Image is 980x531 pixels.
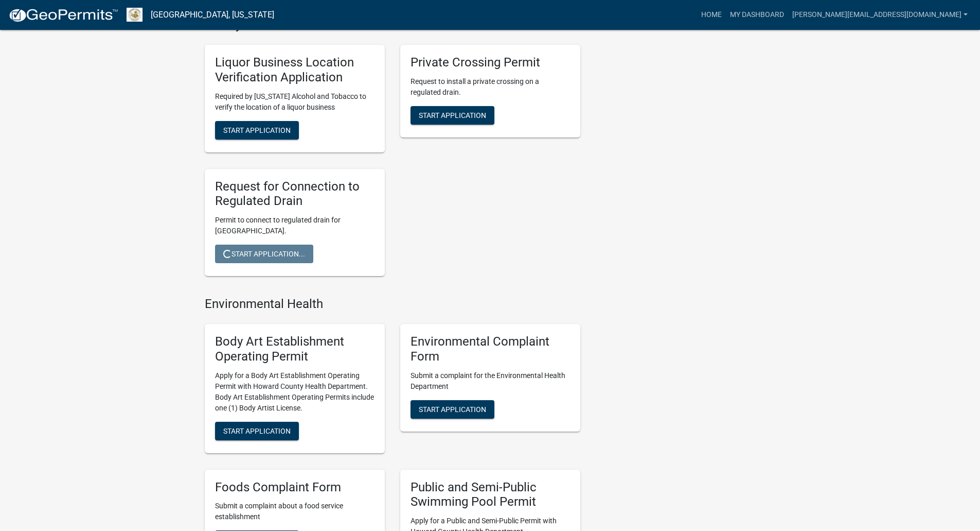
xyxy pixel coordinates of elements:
span: Start Application [419,111,486,119]
a: My Dashboard [726,5,788,25]
p: Required by [US_STATE] Alcohol and Tobacco to verify the location of a liquor business [215,91,375,113]
span: Start Application [419,405,486,413]
button: Start Application... [215,245,313,263]
p: Submit a complaint for the Environmental Health Department [411,370,570,392]
span: Start Application [223,426,291,435]
span: Start Application [223,126,291,134]
h5: Foods Complaint Form [215,480,375,495]
h5: Private Crossing Permit [411,55,570,70]
button: Start Application [215,422,299,440]
p: Request to install a private crossing on a regulated drain. [411,76,570,98]
p: Apply for a Body Art Establishment Operating Permit with Howard County Health Department. Body Ar... [215,370,375,414]
button: Start Application [411,400,494,419]
button: Start Application [215,121,299,140]
a: [GEOGRAPHIC_DATA], [US_STATE] [151,6,274,24]
span: Start Application... [223,250,305,258]
a: [PERSON_NAME][EMAIL_ADDRESS][DOMAIN_NAME] [788,5,972,25]
h5: Liquor Business Location Verification Application [215,55,375,85]
h5: Request for Connection to Regulated Drain [215,179,375,209]
a: Home [697,5,726,25]
p: Permit to connect to regulated drain for [GEOGRAPHIC_DATA]. [215,215,375,236]
p: Submit a complaint about a food service establishment [215,501,375,522]
h5: Environmental Complaint Form [411,334,570,364]
button: Start Application [411,106,494,125]
h4: Environmental Health [205,297,580,312]
h5: Public and Semi-Public Swimming Pool Permit [411,480,570,510]
img: Howard County, Indiana [127,8,142,22]
h5: Body Art Establishment Operating Permit [215,334,375,364]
